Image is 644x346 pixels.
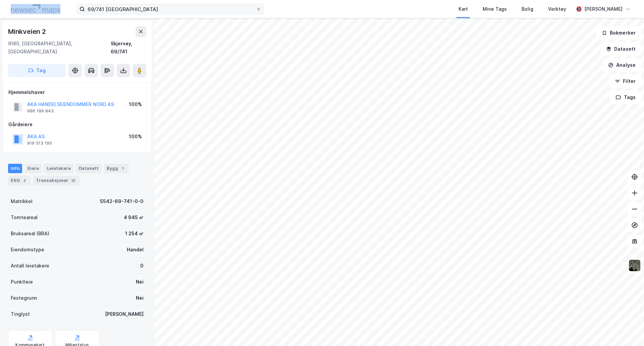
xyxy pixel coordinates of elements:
div: Skjervøy, 69/741 [111,40,146,56]
div: [PERSON_NAME] [105,310,144,318]
div: ESG [8,176,31,185]
iframe: Chat Widget [610,314,644,346]
div: 100% [129,100,142,108]
div: 1 [119,165,126,172]
div: Tomteareal [11,213,38,221]
div: Nei [136,294,144,302]
div: Handel [127,246,144,254]
div: Matrikkel [11,197,33,205]
div: Info [8,164,22,173]
div: Kart [459,5,468,13]
div: Bolig [522,5,533,13]
div: Minkveien 2 [8,26,47,37]
div: Eiendomstype [11,246,44,254]
div: Antall leietakere [11,262,49,270]
div: Verktøy [548,5,566,13]
button: Datasett [600,42,641,56]
div: 919 513 195 [27,141,52,146]
div: Transaksjoner [33,176,79,185]
div: Bruksareal (BRA) [11,230,49,238]
div: 10 [70,177,77,184]
div: Hjemmelshaver [8,88,146,96]
div: Nei [136,278,144,286]
div: Tinglyst [11,310,30,318]
div: 996 199 843 [27,108,54,114]
div: 1 254 ㎡ [125,230,144,238]
div: 0 [140,262,144,270]
div: Mine Tags [483,5,507,13]
div: 9180, [GEOGRAPHIC_DATA], [GEOGRAPHIC_DATA] [8,40,111,56]
div: 100% [129,133,142,141]
div: Kontrollprogram for chat [610,314,644,346]
div: 2 [21,177,28,184]
div: Gårdeiere [8,120,146,129]
button: Filter [609,75,641,88]
img: 9k= [628,259,641,272]
div: Punktleie [11,278,33,286]
button: Tags [610,91,641,104]
div: Datasett [76,164,101,173]
div: [PERSON_NAME] [584,5,623,13]
div: Festegrunn [11,294,37,302]
img: logo.a4113a55bc3d86da70a041830d287a7e.svg [11,4,60,14]
div: Leietakere [44,164,73,173]
button: Tag [8,64,66,77]
div: 4 945 ㎡ [124,213,144,221]
div: 5542-69-741-0-0 [100,197,144,205]
input: Søk på adresse, matrikkel, gårdeiere, leietakere eller personer [85,4,256,14]
button: Bokmerker [596,26,641,40]
button: Analyse [602,58,641,72]
div: Eiere [25,164,42,173]
div: Bygg [104,164,129,173]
